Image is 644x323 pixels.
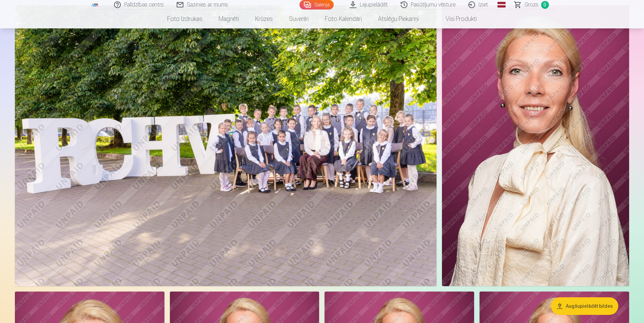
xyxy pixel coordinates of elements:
[427,9,485,28] a: Visi produkti
[210,9,247,28] a: Magnēti
[370,9,427,28] a: Atslēgu piekariņi
[159,9,210,28] a: Foto izdrukas
[317,9,370,28] a: Foto kalendāri
[525,1,538,9] span: Grozs
[541,1,549,9] span: 0
[551,297,618,315] button: Augšupielādēt bildes
[247,9,281,28] a: Krūzes
[91,3,99,7] img: /fa1
[281,9,317,28] a: Suvenīri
